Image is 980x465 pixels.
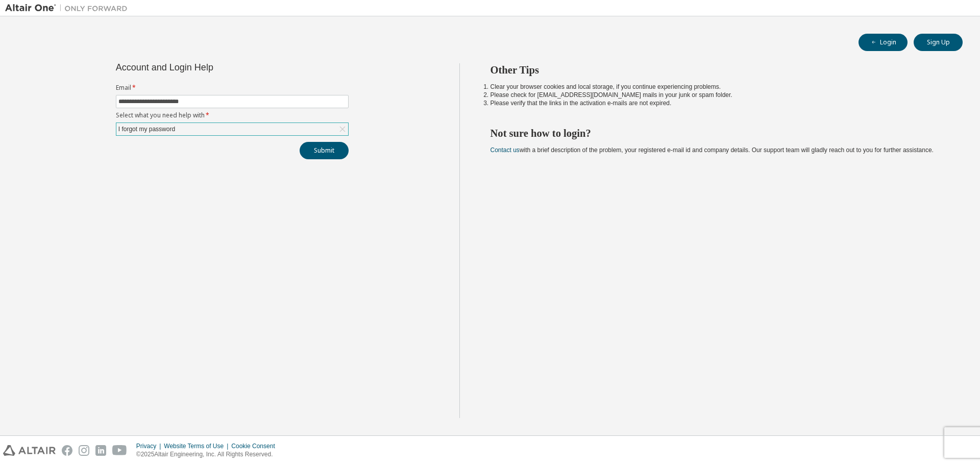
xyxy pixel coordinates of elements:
[117,124,177,135] div: I forgot my password
[116,111,349,119] label: Select what you need help with
[491,146,934,154] span: with a brief description of the problem, your registered e-mail id and company details. Our suppo...
[112,445,127,456] img: youtube.svg
[164,442,231,450] div: Website Terms of Use
[491,99,945,107] li: Please verify that the links in the activation e-mails are not expired.
[491,146,520,154] a: Contact us
[914,34,963,51] button: Sign Up
[231,442,281,450] div: Cookie Consent
[95,445,106,456] img: linkedin.svg
[491,83,945,91] li: Clear your browser cookies and local storage, if you continue experiencing problems.
[491,63,945,77] h2: Other Tips
[116,84,349,92] label: Email
[300,142,349,159] button: Submit
[3,445,56,456] img: altair_logo.svg
[491,91,945,99] li: Please check for [EMAIL_ADDRESS][DOMAIN_NAME] mails in your junk or spam folder.
[136,442,164,450] div: Privacy
[116,63,302,71] div: Account and Login Help
[62,445,72,456] img: facebook.svg
[491,127,945,140] h2: Not sure how to login?
[116,123,348,135] div: I forgot my password
[859,34,908,51] button: Login
[79,445,89,456] img: instagram.svg
[5,3,133,13] img: Altair One
[136,450,281,459] p: © 2025 Altair Engineering, Inc. All Rights Reserved.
